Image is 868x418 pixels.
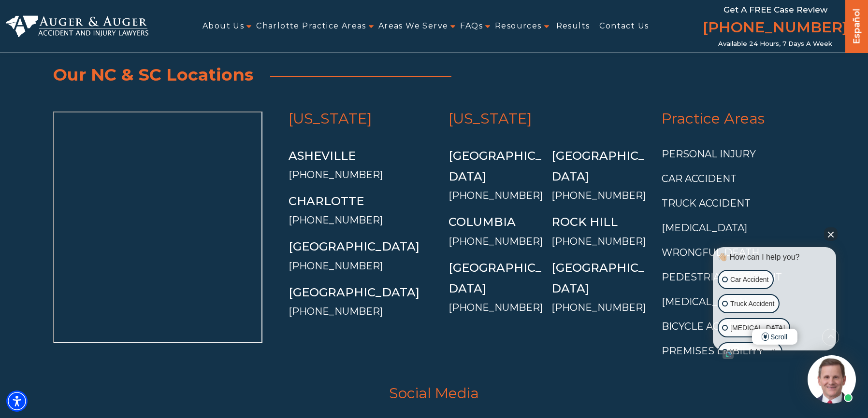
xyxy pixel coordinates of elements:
[448,236,543,247] a: [PHONE_NUMBER]
[448,149,541,183] a: [GEOGRAPHIC_DATA]
[556,15,590,37] a: Results
[448,215,516,229] a: Columbia
[662,320,758,332] a: Bicycle Accident
[730,274,768,286] p: Car Accident
[289,306,383,317] a: [PHONE_NUMBER]
[752,329,797,345] span: Scroll
[662,148,756,160] a: Personal Injury
[289,194,364,208] a: Charlotte
[448,261,541,295] a: [GEOGRAPHIC_DATA]
[289,214,383,226] a: [PHONE_NUMBER]
[6,15,148,37] img: Auger & Auger Accident and Injury Lawyers Logo
[718,40,832,48] span: Available 24 Hours, 7 Days a Week
[289,169,383,181] a: [PHONE_NUMBER]
[6,390,28,412] div: Accessibility Menu
[723,350,734,359] a: Open intaker chat
[203,15,244,37] a: About Us
[289,110,372,127] a: [US_STATE]
[460,15,483,37] a: FAQs
[703,17,848,40] a: [PHONE_NUMBER]
[662,173,737,184] a: Car Accident
[730,298,774,310] p: Truck Accident
[448,302,543,313] a: [PHONE_NUMBER]
[551,236,646,247] a: [PHONE_NUMBER]
[551,261,644,295] a: [GEOGRAPHIC_DATA]
[662,271,782,283] a: Pedestrian Accident
[289,260,383,272] a: [PHONE_NUMBER]
[808,355,856,404] img: Intaker widget Avatar
[662,197,751,209] a: Truck Accident
[662,345,764,357] a: Premises Liability
[599,15,649,37] a: Contact Us
[551,190,646,201] a: [PHONE_NUMBER]
[378,15,448,37] a: Areas We Serve
[662,296,747,307] a: [MEDICAL_DATA]
[662,247,759,258] a: Wrongful Death
[662,110,765,127] a: Practice Areas
[662,222,747,234] a: [MEDICAL_DATA]
[495,15,542,37] a: Resources
[53,64,253,85] span: Our NC & SC Locations
[551,149,644,183] a: [GEOGRAPHIC_DATA]
[551,215,618,229] a: Rock Hill
[256,15,366,37] a: Charlotte Practice Areas
[448,190,543,201] a: [PHONE_NUMBER]
[824,227,838,241] button: Close Intaker Chat Widget
[289,149,356,163] a: Asheville
[551,302,646,313] a: [PHONE_NUMBER]
[289,285,420,299] a: [GEOGRAPHIC_DATA]
[448,110,532,127] a: [US_STATE]
[730,322,785,334] p: [MEDICAL_DATA]
[289,239,420,253] a: [GEOGRAPHIC_DATA]
[730,346,777,358] p: Wrongful Death
[715,252,834,263] div: 👋🏼 How can I help you?
[53,386,815,415] span: Social Media
[723,5,827,14] span: Get a FREE Case Review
